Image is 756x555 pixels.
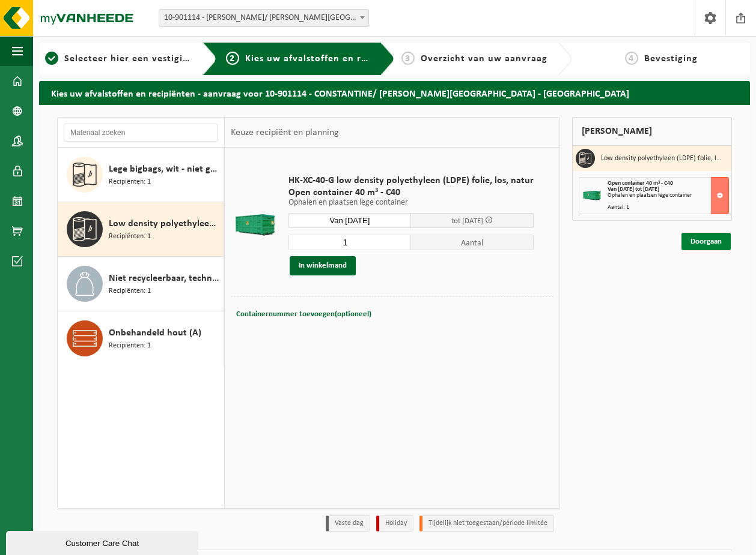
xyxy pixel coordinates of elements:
span: Recipiënten: 1 [109,231,151,242]
span: tot [DATE] [451,217,483,225]
span: 1 [45,52,58,65]
div: Ophalen en plaatsen lege container [608,193,728,199]
span: Kies uw afvalstoffen en recipiënten [245,54,410,64]
span: HK-XC-40-G low density polyethyleen (LDPE) folie, los, natur [288,175,534,187]
a: Doorgaan [681,233,731,250]
button: Niet recycleerbaar, technisch niet verbrandbaar afval (brandbaar) Recipiënten: 1 [58,257,224,311]
span: 4 [625,52,638,65]
span: Containernummer toevoegen(optioneel) [236,310,371,318]
span: Aantal [411,235,534,250]
h3: Low density polyethyleen (LDPE) folie, los, naturel [601,149,722,168]
strong: Van [DATE] tot [DATE] [608,186,659,193]
li: Tijdelijk niet toegestaan/période limitée [419,515,554,532]
input: Selecteer datum [288,213,411,228]
span: 10-901114 - CONSTANTINE/ C. STEINWEG - ANTWERPEN [159,10,368,26]
span: Bevestiging [644,54,698,64]
input: Materiaal zoeken [64,124,218,142]
h2: Kies uw afvalstoffen en recipiënten - aanvraag voor 10-901114 - CONSTANTINE/ [PERSON_NAME][GEOGRA... [39,81,750,104]
span: Recipiënten: 1 [109,286,151,297]
div: Aantal: 1 [608,205,728,211]
span: 2 [226,52,239,65]
span: 3 [401,52,415,65]
div: Keuze recipiënt en planning [225,118,345,148]
button: Lege bigbags, wit - niet gevaarlijk - los Recipiënten: 1 [58,148,224,202]
li: Holiday [376,515,413,532]
iframe: chat widget [6,529,201,555]
li: Vaste dag [326,515,370,532]
span: Open container 40 m³ - C40 [608,180,673,187]
button: In winkelmand [290,256,356,275]
span: Open container 40 m³ - C40 [288,187,534,199]
p: Ophalen en plaatsen lege container [288,199,534,207]
span: Recipiënten: 1 [109,176,151,188]
div: [PERSON_NAME] [572,117,732,146]
span: 10-901114 - CONSTANTINE/ C. STEINWEG - ANTWERPEN [159,9,369,27]
a: 1Selecteer hier een vestiging [45,52,193,66]
button: Containernummer toevoegen(optioneel) [235,306,373,323]
span: Onbehandeld hout (A) [109,326,201,340]
span: Lege bigbags, wit - niet gevaarlijk - los [109,162,221,176]
button: Low density polyethyleen (LDPE) folie, los, naturel Recipiënten: 1 [58,202,224,257]
span: Low density polyethyleen (LDPE) folie, los, naturel [109,217,221,231]
span: Recipiënten: 1 [109,340,151,352]
span: Overzicht van uw aanvraag [421,54,547,64]
span: Selecteer hier een vestiging [64,54,194,64]
button: Onbehandeld hout (A) Recipiënten: 1 [58,311,224,365]
span: Niet recycleerbaar, technisch niet verbrandbaar afval (brandbaar) [109,271,221,286]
